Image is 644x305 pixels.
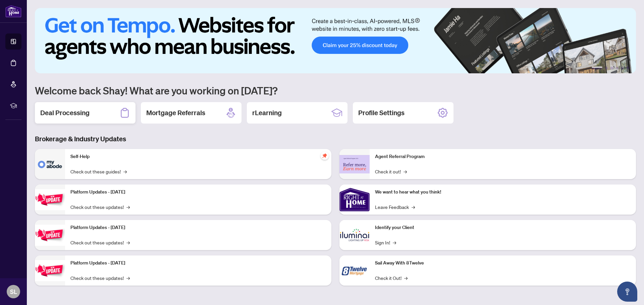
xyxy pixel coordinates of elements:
[375,259,631,267] p: Sail Away With 8Twelve
[605,67,608,69] button: 2
[126,203,130,211] span: →
[70,274,130,282] a: Check out these updates!→
[126,274,130,282] span: →
[404,168,407,175] span: →
[40,108,90,118] h2: Deal Processing
[146,108,205,118] h2: Mortgage Referrals
[70,168,127,175] a: Check out these guides!→
[404,274,408,282] span: →
[70,153,326,160] p: Self-Help
[375,239,396,246] a: Sign In!→
[393,239,396,246] span: →
[35,134,636,144] h3: Brokerage & Industry Updates
[70,188,326,196] p: Platform Updates - [DATE]
[375,203,415,211] a: Leave Feedback→
[321,152,329,160] span: pushpin
[252,108,282,118] h2: rLearning
[375,274,408,282] a: Check it Out!→
[35,225,65,246] img: Platform Updates - July 8, 2025
[70,203,130,211] a: Check out these updates!→
[621,67,624,69] button: 5
[339,255,370,286] img: Sail Away With 8Twelve
[339,220,370,250] img: Identify your Client
[339,155,370,173] img: Agent Referral Program
[610,67,613,69] button: 3
[592,67,602,69] button: 1
[35,84,636,97] h1: Welcome back Shay! What are you working on [DATE]?
[627,67,629,69] button: 6
[35,189,65,210] img: Platform Updates - July 21, 2025
[70,259,326,267] p: Platform Updates - [DATE]
[126,239,130,246] span: →
[35,260,65,281] img: Platform Updates - June 23, 2025
[358,108,405,118] h2: Profile Settings
[375,188,631,196] p: We want to hear what you think!
[5,5,21,17] img: logo
[617,282,637,302] button: Open asap
[123,168,127,175] span: →
[375,224,631,231] p: Identify your Client
[35,149,65,179] img: Self-Help
[339,184,370,215] img: We want to hear what you think!
[70,224,326,231] p: Platform Updates - [DATE]
[375,168,407,175] a: Check it out!→
[616,67,619,69] button: 4
[412,203,415,211] span: →
[35,8,636,73] img: Slide 0
[375,153,631,160] p: Agent Referral Program
[10,287,17,296] span: SL
[70,239,130,246] a: Check out these updates!→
